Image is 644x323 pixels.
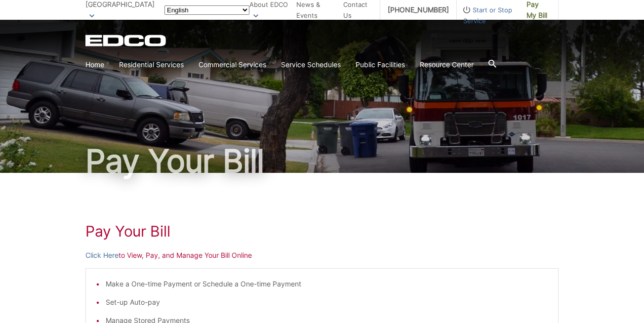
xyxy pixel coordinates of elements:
[85,250,559,261] p: to View, Pay, and Manage Your Bill Online
[356,59,405,70] a: Public Facilities
[85,222,559,240] h1: Pay Your Bill
[85,35,167,46] a: EDCD logo. Return to the homepage.
[106,297,548,308] li: Set-up Auto-pay
[85,145,559,177] h1: Pay Your Bill
[106,279,548,289] li: Make a One-time Payment or Schedule a One-time Payment
[85,250,119,261] a: Click Here
[85,59,104,70] a: Home
[281,59,341,70] a: Service Schedules
[164,5,249,15] select: Select a language
[119,59,184,70] a: Residential Services
[420,59,474,70] a: Resource Center
[199,59,266,70] a: Commercial Services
